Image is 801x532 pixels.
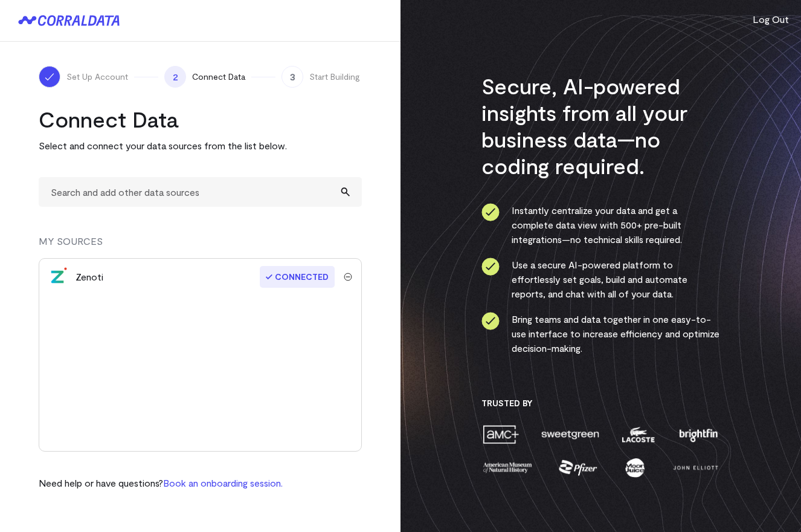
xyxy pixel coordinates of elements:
[39,476,283,490] p: Need help or have questions?
[309,71,360,83] span: Start Building
[39,106,362,132] h2: Connect Data
[623,457,647,478] img: moon-juice-c312e729.png
[192,71,245,83] span: Connect Data
[481,312,500,330] img: ico-check-circle-4b19435c.svg
[540,424,600,445] img: sweetgreen-1d1fb32c.png
[481,398,720,409] h3: Trusted By
[481,203,720,247] li: Instantly centralize your data and get a complete data view with 500+ pre-built integrations—no t...
[48,267,67,287] img: zenoti-2086f9c1.png
[620,424,656,445] img: lacoste-7a6b0538.png
[481,312,720,355] li: Bring teams and data together in one easy-to-use interface to increase efficiency and optimize de...
[677,424,720,445] img: brightfin-a251e171.png
[260,266,335,288] span: Connected
[66,71,128,83] span: Set Up Account
[344,273,352,281] img: trash-40e54a27.svg
[481,258,500,276] img: ico-check-circle-4b19435c.svg
[76,270,103,284] div: Zenoti
[39,138,362,153] p: Select and connect your data sources from the list below.
[481,457,533,478] img: amnh-5afada46.png
[481,73,720,179] h3: Secure, AI-powered insights from all your business data—no coding required.
[481,203,500,221] img: ico-check-circle-4b19435c.svg
[281,66,303,88] span: 3
[164,66,186,88] span: 2
[39,177,362,207] input: Search and add other data sources
[558,457,599,478] img: pfizer-e137f5fc.png
[481,258,720,301] li: Use a secure AI-powered platform to effortlessly set goals, build and automate reports, and chat ...
[43,71,56,83] img: ico-check-white-5ff98cb1.svg
[163,477,283,488] a: Book an onboarding session.
[671,457,720,478] img: john-elliott-25751c40.png
[481,424,520,445] img: amc-0b11a8f1.png
[39,234,362,258] div: MY SOURCES
[753,12,789,27] button: Log Out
